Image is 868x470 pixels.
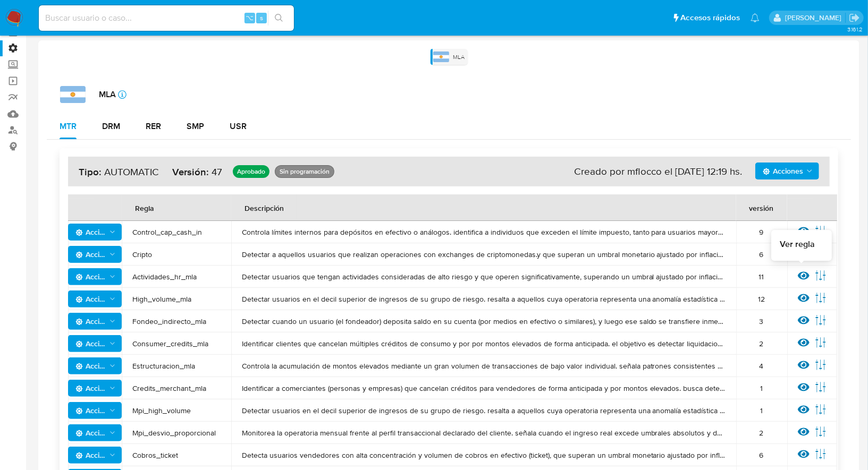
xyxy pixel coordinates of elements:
[680,12,740,23] span: Accesos rápidos
[849,12,860,23] a: Salir
[39,11,294,25] input: Buscar usuario o caso...
[780,238,815,250] span: Ver regla
[260,13,263,23] span: s
[268,11,290,25] button: search-icon
[246,13,254,23] span: ⌥
[847,25,863,33] span: 3.161.2
[751,13,760,22] a: Notificaciones
[785,13,845,23] p: lautaro.chamorro@mercadolibre.com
